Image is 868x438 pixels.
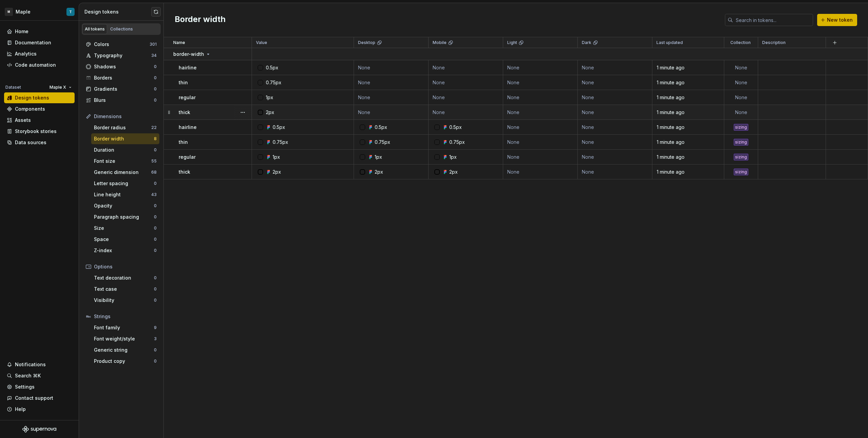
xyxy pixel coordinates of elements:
div: 55 [151,158,157,164]
div: 0.75px [266,79,281,86]
div: Generic dimension [94,169,151,176]
div: Dataset [5,85,21,90]
a: Storybook stories [4,126,75,137]
td: None [578,135,652,150]
a: Font weight/style3 [91,333,159,344]
div: 43 [151,192,157,197]
div: 0 [154,97,157,103]
button: Search ⌘K [4,370,75,381]
div: 2px [449,169,458,175]
div: Font weight/style [94,335,154,342]
a: Border radius22 [91,122,159,133]
td: None [354,60,429,75]
div: Design tokens [84,8,151,15]
td: None [429,60,503,75]
div: Settings [15,384,35,390]
a: Components [4,104,75,114]
div: Line height [94,191,151,198]
td: None [724,75,758,90]
div: 0.5px [273,124,285,131]
td: None [578,75,652,90]
div: 1 minute ago [653,94,724,101]
p: thick [179,109,190,116]
button: Contact support [4,393,75,403]
td: None [578,60,652,75]
a: Shadows0 [83,61,159,72]
div: 9 [154,325,157,330]
div: 1 minute ago [653,64,724,71]
div: Product copy [94,358,154,365]
div: Size [94,225,154,232]
div: Font size [94,158,151,165]
p: thin [179,139,188,146]
div: sizing [734,124,748,131]
svg: Supernova Logo [22,426,56,433]
td: None [578,105,652,120]
div: Contact support [15,395,53,401]
button: Notifications [4,359,75,370]
div: sizing [734,169,748,175]
td: None [503,120,578,135]
div: 1 minute ago [653,154,724,160]
td: None [578,90,652,105]
div: 301 [150,42,157,47]
div: 0.5px [449,124,462,131]
td: None [578,150,652,165]
div: 0 [154,225,157,231]
a: Gradients0 [83,84,159,94]
input: Search in tokens... [733,14,813,26]
div: 0 [154,298,157,303]
div: Font family [94,324,154,331]
td: None [503,105,578,120]
div: Visibility [94,297,154,304]
div: 8 [154,136,157,141]
div: 0 [154,86,157,92]
div: 0 [154,181,157,186]
div: 0 [154,64,157,69]
p: thick [179,169,190,175]
div: Text case [94,286,154,292]
div: 0 [154,286,157,292]
div: Code automation [15,62,56,68]
div: Documentation [15,39,51,46]
a: Duration0 [91,145,159,155]
div: Space [94,236,154,243]
div: Design tokens [15,94,49,101]
a: Blurs0 [83,95,159,106]
a: Documentation [4,37,75,48]
div: Gradients [94,86,154,92]
div: 1 minute ago [653,124,724,131]
button: MMapleT [1,4,77,19]
a: Font family9 [91,322,159,333]
a: Home [4,26,75,37]
p: border-width [173,51,204,58]
div: 1px [449,154,457,160]
td: None [503,90,578,105]
div: 0 [154,147,157,153]
a: Letter spacing0 [91,178,159,189]
div: M [5,8,13,16]
td: None [354,105,429,120]
a: Font size55 [91,156,159,167]
td: None [503,135,578,150]
button: New token [817,14,857,26]
a: Visibility0 [91,295,159,306]
p: Description [762,40,786,45]
a: Design tokens [4,92,75,103]
a: Paragraph spacing0 [91,212,159,222]
div: Border radius [94,124,151,131]
div: Data sources [15,139,46,146]
td: None [429,75,503,90]
div: Analytics [15,50,37,57]
p: Name [173,40,185,45]
td: None [429,105,503,120]
h2: Border width [175,14,226,26]
td: None [429,90,503,105]
a: Text decoration0 [91,272,159,283]
button: Help [4,404,75,415]
div: 0 [154,214,157,220]
div: sizing [734,139,748,146]
div: 1px [266,94,273,101]
a: Z-index0 [91,245,159,256]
